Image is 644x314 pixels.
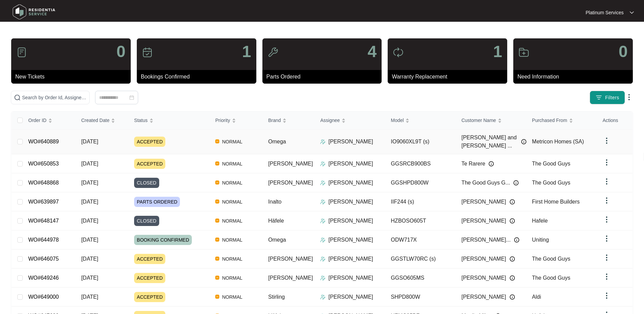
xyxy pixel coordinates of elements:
[532,161,570,167] span: The Good Guys
[266,73,382,81] p: Parts Ordered
[81,218,98,224] span: [DATE]
[134,292,165,302] span: ACCEPTED
[215,139,219,143] img: Vercel Logo
[461,293,506,301] span: [PERSON_NAME]
[15,73,131,81] p: New Tickets
[28,294,59,300] a: WO#649000
[461,160,485,168] span: Te Rarere
[320,237,326,243] img: Assigner Icon
[215,276,219,280] img: Vercel Logo
[619,43,628,60] p: 0
[625,93,633,101] img: dropdown arrow
[328,274,373,282] p: [PERSON_NAME]
[81,256,98,262] span: [DATE]
[81,161,98,167] span: [DATE]
[14,94,21,101] img: search-icon
[134,273,165,283] span: ACCEPTED
[268,180,313,186] span: [PERSON_NAME]
[219,255,245,263] span: NORMAL
[28,180,59,186] a: WO#648868
[517,73,633,81] p: Need Information
[586,9,624,16] p: Platinum Services
[393,47,404,58] img: icon
[141,73,256,81] p: Bookings Confirmed
[81,199,98,205] span: [DATE]
[320,218,326,224] img: Assigner Icon
[320,139,326,144] img: Assigner Icon
[268,47,278,58] img: icon
[597,111,632,129] th: Actions
[215,219,219,223] img: Vercel Logo
[81,275,98,281] span: [DATE]
[81,180,98,186] span: [DATE]
[328,198,373,206] p: [PERSON_NAME]
[385,154,456,173] td: GGSRCB900BS
[210,111,263,129] th: Priority
[532,218,548,224] span: Hafele
[630,11,634,14] img: dropdown arrow
[22,94,87,101] input: Search by Order Id, Assignee Name, Customer Name, Brand and Model
[510,256,515,262] img: Info icon
[134,117,148,124] span: Status
[385,192,456,211] td: IIF244 (s)
[28,275,59,281] a: WO#649246
[385,249,456,268] td: GGSTLW70RC (s)
[268,294,285,300] span: Stirling
[242,43,251,60] p: 1
[320,199,326,205] img: Assigner Icon
[10,2,58,22] img: residentia service logo
[513,180,519,186] img: Info icon
[142,47,153,58] img: icon
[215,295,219,299] img: Vercel Logo
[320,294,326,300] img: Assigner Icon
[510,294,515,300] img: Info icon
[215,238,219,242] img: Vercel Logo
[532,117,567,124] span: Purchased From
[532,256,570,262] span: The Good Guys
[134,235,192,245] span: BOOKING CONFIRMED
[268,117,281,124] span: Brand
[263,111,315,129] th: Brand
[461,198,506,206] span: [PERSON_NAME]
[595,94,602,101] img: filter icon
[81,237,98,243] span: [DATE]
[510,199,515,205] img: Info icon
[385,268,456,287] td: GGSO605MS
[489,161,494,167] img: Info icon
[590,91,625,104] button: filter iconFilters
[268,275,313,281] span: [PERSON_NAME]
[514,237,519,243] img: Info icon
[391,117,404,124] span: Model
[385,111,456,129] th: Model
[81,294,98,300] span: [DATE]
[461,255,506,263] span: [PERSON_NAME]
[385,287,456,307] td: SHPD800W
[215,257,219,261] img: Vercel Logo
[532,199,579,205] span: First Home Builders
[603,234,611,243] img: dropdown arrow
[28,139,59,144] a: WO#640889
[268,139,286,144] span: Omega
[510,218,515,224] img: Info icon
[268,237,286,243] span: Omega
[28,237,59,243] a: WO#644978
[315,111,385,129] th: Assignee
[328,217,373,225] p: [PERSON_NAME]
[603,177,611,186] img: dropdown arrow
[268,218,284,224] span: Häfele
[461,236,511,244] span: [PERSON_NAME]...
[219,179,245,187] span: NORMAL
[461,179,510,187] span: The Good Guys G...
[320,180,326,186] img: Assigner Icon
[328,255,373,263] p: [PERSON_NAME]
[456,111,527,129] th: Customer Name
[392,73,507,81] p: Warranty Replacement
[219,274,245,282] span: NORMAL
[268,161,313,167] span: [PERSON_NAME]
[16,47,27,58] img: icon
[219,236,245,244] span: NORMAL
[328,179,373,187] p: [PERSON_NAME]
[518,47,529,58] img: icon
[28,218,59,224] a: WO#648147
[134,159,165,169] span: ACCEPTED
